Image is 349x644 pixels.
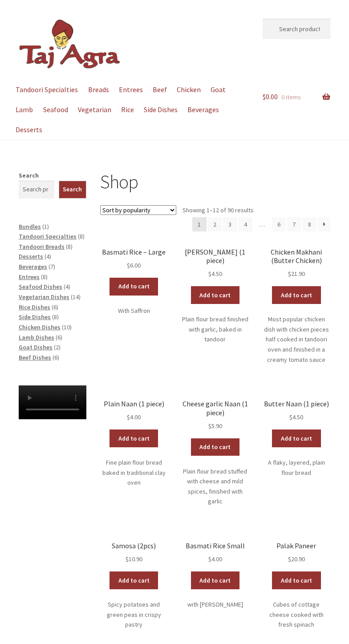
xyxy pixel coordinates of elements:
select: Shop order [100,205,176,215]
a: Basmati Rice Small $4.00 [181,542,249,564]
span: $ [289,413,292,421]
span: $ [288,270,291,278]
a: Basmati Rice – Large $6.00 [100,248,168,271]
a: Add to cart: “Garlic Naan (1 piece)” [191,286,240,304]
a: Add to cart: “Samosa (2pcs)” [110,571,158,589]
label: Search [19,171,39,179]
a: Tandoori Specialties [12,80,82,100]
span: 7 [50,263,53,271]
h2: Chicken Makhani (Butter Chicken) [263,248,330,265]
a: → [318,217,330,231]
a: $0.00 0 items [263,80,330,114]
h2: Butter Naan (1 piece) [263,400,330,408]
button: Search [59,181,87,198]
a: Seafood [39,100,72,120]
span: 14 [73,293,79,301]
a: Vegetarian Dishes [19,293,69,301]
span: 0 items [281,93,301,101]
a: Side Dishes [19,313,51,321]
a: Page 3 [223,217,237,231]
a: Add to cart: “Basmati Rice Small” [191,571,240,589]
a: Chicken [173,80,205,100]
span: Page 1 [192,217,207,231]
h2: Palak Paneer [263,542,330,550]
a: Cheese garlic Naan (1 piece) $5.90 [181,400,249,431]
input: Search products… [19,181,54,198]
p: Fine plain flour bread baked in traditional clay oven [100,458,168,488]
a: Samosa (2pcs) $10.90 [100,542,168,564]
bdi: 5.90 [208,422,222,430]
span: Beef Dishes [19,353,51,361]
span: Rice Dishes [19,303,50,311]
p: A flaky, layered, plain flour bread [263,458,330,478]
a: Page 7 [287,217,301,231]
span: 6 [57,333,61,341]
span: $ [208,270,211,278]
a: Tandoori Specialties [19,232,77,240]
a: Add to cart: “Chicken Makhani (Butter Chicken)” [272,286,321,304]
bdi: 4.50 [208,270,222,278]
span: $ [263,92,266,101]
nav: Product Pagination [192,217,330,231]
span: 4 [46,252,49,260]
p: with [PERSON_NAME] [181,599,249,610]
p: With Saffron [100,306,168,316]
a: Beverages [183,100,223,120]
a: Bundles [19,223,41,231]
span: $ [127,261,130,269]
span: 2 [56,343,59,351]
a: Entrees [114,80,147,100]
a: Page 8 [303,217,317,231]
bdi: 6.00 [127,261,141,269]
p: Plain flour bread stuffed with cheese and mild spices, finished with garlic [181,466,249,507]
span: $ [208,422,211,430]
input: Search products… [263,19,330,39]
h2: [PERSON_NAME] (1 piece) [181,248,249,265]
span: 8 [68,243,71,251]
a: Page 2 [208,217,222,231]
a: Plain Naan (1 piece) $4.00 [100,400,168,422]
a: Goat [207,80,230,100]
a: Seafood Dishes [19,283,62,291]
p: Plain flour bread finished with garlic, baked in tandoor [181,314,249,344]
a: [PERSON_NAME] (1 piece) $4.50 [181,248,249,279]
a: Butter Naan (1 piece) $4.50 [263,400,330,422]
span: $ [288,555,291,563]
span: Desserts [19,252,43,260]
img: Dickson | Taj Agra Indian Restaurant [19,19,121,70]
h2: Plain Naan (1 piece) [100,400,168,408]
a: Page 4 [239,217,253,231]
a: Add to cart: “Palak Paneer” [272,571,321,589]
span: 1 [44,223,47,231]
a: Add to cart: “Butter Naan (1 piece)” [272,429,321,447]
bdi: 4.00 [208,555,222,563]
a: Beef [148,80,171,100]
span: … [254,217,271,231]
span: $ [208,555,211,563]
bdi: 4.50 [289,413,303,421]
a: Lamb Dishes [19,333,54,341]
span: 8 [54,313,57,321]
span: 8 [43,273,46,281]
a: Add to cart: “Cheese garlic Naan (1 piece)” [191,438,240,456]
span: 0.00 [263,92,278,101]
a: Lamb [12,100,37,120]
span: Goat Dishes [19,343,53,351]
a: Vegetarian [73,100,115,120]
p: Showing 1–12 of 90 results [183,203,254,218]
a: Page 6 [272,217,286,231]
a: Entrees [19,273,40,281]
a: Beverages [19,263,47,271]
h1: Shop [100,170,331,193]
a: Chicken Dishes [19,323,61,331]
span: 6 [53,303,57,311]
a: Side Dishes [140,100,182,120]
